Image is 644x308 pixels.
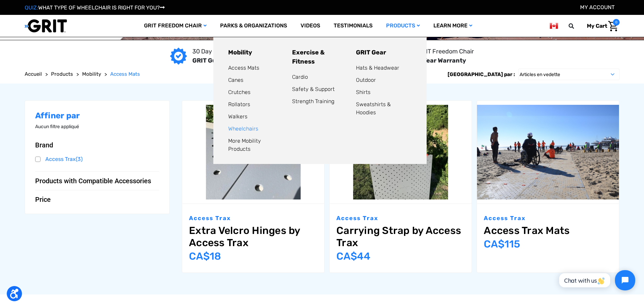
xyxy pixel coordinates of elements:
[292,49,325,65] a: Exercise & Fitness
[477,101,619,204] a: Access Trax Mats,$77.00
[189,214,317,223] p: Access Trax
[25,70,42,78] a: Accueil
[427,15,479,37] a: Learn More
[35,141,160,149] button: Brand
[336,224,465,249] a: Carrying Strap by Access Trax,$30.00
[25,4,165,11] a: QUIZ:WHAT TYPE OF WHEELCHAIR IS RIGHT FOR YOU?
[356,65,399,71] a: Hats & Headwear
[25,4,38,11] span: QUIZ:
[587,23,607,29] span: My Cart
[110,71,140,77] span: Access Mats
[228,125,258,132] a: Wheelchairs
[356,49,386,56] a: GRIT Gear
[228,113,247,120] a: Walkers
[484,238,520,250] span: CA$‌115
[418,57,466,64] strong: 2 Year Warranty
[336,250,371,262] span: CA$‌44
[550,22,558,30] img: ca.png
[25,71,42,77] span: Accueil
[484,224,612,237] a: Access Trax Mats,$77.00
[294,15,327,37] a: Videos
[356,89,371,95] a: Shirts
[110,70,140,78] a: Access Mats
[182,101,324,204] a: Extra Velcro Hinges by Access Trax,$12.00
[35,195,51,204] span: Price
[189,250,221,262] span: CA$‌18
[484,214,612,223] p: Access Trax
[292,74,308,80] a: Cardio
[379,15,427,37] a: Products
[228,49,252,56] a: Mobility
[51,70,73,78] a: Products
[327,15,379,37] a: Testimonials
[418,47,474,56] p: GRIT Freedom Chair
[292,98,334,104] a: Strength Training
[76,156,82,162] span: (3)
[572,19,582,33] input: Search
[582,19,620,33] a: Panier avec 0 article
[336,214,465,223] p: Access Trax
[35,177,151,185] span: Products with Compatible Accessories
[192,47,241,56] p: 30 Day Risk-Free
[228,65,259,71] a: Access Mats
[213,15,294,37] a: Parks & Organizations
[82,70,101,78] a: Mobility
[82,71,101,77] span: Mobility
[356,77,376,83] a: Outdoor
[137,15,213,37] a: GRIT Freedom Chair
[608,21,618,31] img: Cart
[35,154,160,164] a: Access Trax(3)
[228,138,261,152] a: More Mobility Products
[25,19,67,33] img: GRIT All-Terrain Wheelchair and Mobility Equipment
[170,48,187,65] img: GRIT Guarantee
[35,123,160,130] p: Aucun filtre appliqué
[228,77,243,83] a: Canes
[35,141,53,149] span: Brand
[35,111,160,121] h2: Affiner par
[228,101,250,108] a: Rollators
[189,224,317,249] a: Extra Velcro Hinges by Access Trax,$12.00
[35,195,160,204] button: Price
[35,177,160,185] button: Products with Compatible Accessories
[356,101,391,116] a: Sweatshirts & Hoodies
[182,105,324,199] img: Extra Velcro Hinges by Access Trax
[228,89,251,95] a: Crutches
[613,19,620,26] span: 0
[51,71,73,77] span: Products
[448,69,515,80] label: [GEOGRAPHIC_DATA] par :
[477,105,619,199] img: Access Trax Mats
[292,86,335,92] a: Safety & Support
[192,57,241,64] strong: GRIT Guarantee
[552,264,641,296] iframe: Tidio Chat
[580,4,615,10] a: Compte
